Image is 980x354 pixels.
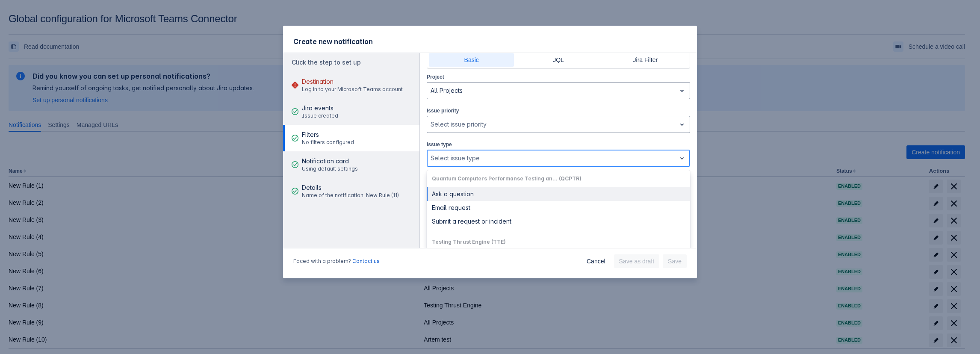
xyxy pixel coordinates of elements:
button: Cancel [582,254,611,268]
span: good [292,108,298,115]
span: Basic [434,53,509,67]
span: open [677,119,687,130]
span: open [677,86,687,96]
div: Testing Thrust Engine (TTE) [427,235,690,249]
span: Destination [302,77,403,86]
span: Issue created [302,112,338,119]
span: JQL [521,53,596,67]
button: Save as draft [614,254,660,268]
span: Save [668,254,682,268]
div: Submit a request or incident [427,215,690,228]
span: good [292,135,298,142]
span: good [292,161,298,168]
a: Contact us [352,258,380,264]
span: Faced with a problem? [293,258,380,265]
span: error [292,82,298,88]
span: open [677,153,687,163]
label: Issue type [427,141,452,148]
div: Ask a question [427,187,690,201]
span: Details [302,183,399,192]
label: Project [427,74,444,80]
button: Save [663,254,687,268]
span: Log in to your Microsoft Teams account [302,86,403,93]
span: Notification card [302,157,358,165]
span: Click the step to set up [292,59,361,66]
span: Create new notification [293,37,372,46]
div: Quantum Computers Performanse Testing an... (QCPTR) [427,172,690,186]
span: Using default settings [302,165,358,172]
span: Cancel [587,254,605,268]
button: Prev [423,228,453,242]
span: No filters configured [302,139,354,146]
span: Name of the notification: New Rule (11) [302,192,399,199]
button: Jira Filter [603,53,688,67]
div: Email request [427,201,690,215]
span: Jira Filter [608,53,683,67]
span: good [292,188,298,195]
button: JQL [516,53,601,67]
span: Save as draft [619,254,655,268]
span: Jira events [302,104,338,112]
button: Basic [429,53,514,67]
span: Filters [302,130,354,139]
label: Issue priority [427,107,459,114]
